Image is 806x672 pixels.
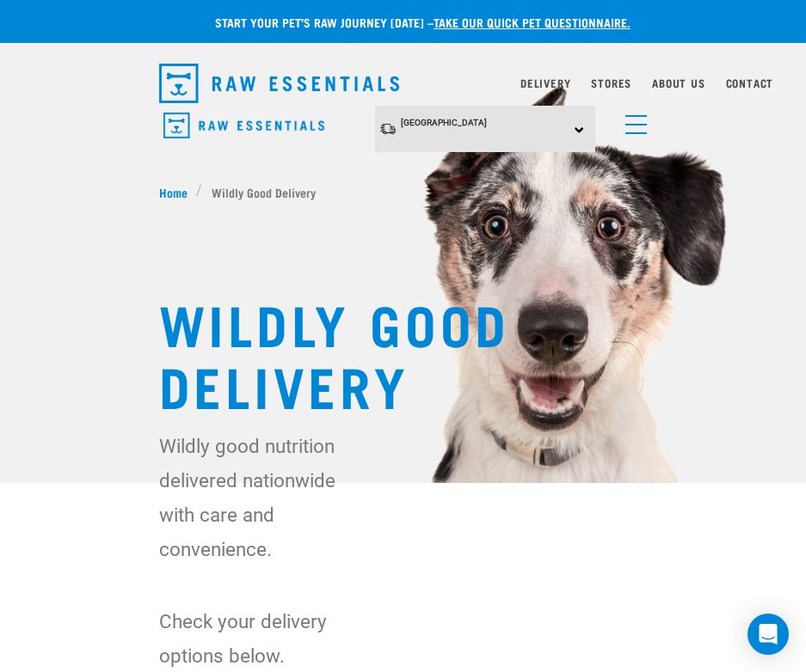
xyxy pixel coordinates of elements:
[163,113,324,139] img: Raw Essentials Logo
[401,118,487,127] span: [GEOGRAPHIC_DATA]
[159,429,354,566] p: Wildly good nutrition delivered nationwide with care and convenience.
[159,64,400,103] img: Raw Essentials Logo
[591,80,631,86] a: Stores
[159,183,197,201] a: Home
[159,291,648,415] h1: Wildly Good Delivery
[652,80,704,86] a: About Us
[748,614,789,655] div: Open Intercom Messenger
[379,122,397,136] img: van-moving.png
[726,80,774,86] a: Contact
[159,183,648,201] nav: breadcrumbs
[159,183,188,201] span: Home
[145,57,661,110] nav: dropdown navigation
[617,105,648,136] a: menu
[520,80,570,86] a: Delivery
[434,19,631,25] a: take our quick pet questionnaire.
